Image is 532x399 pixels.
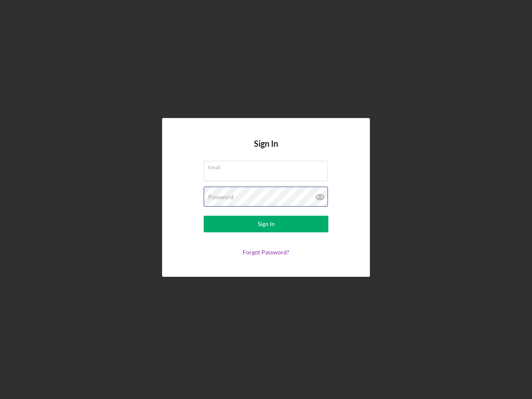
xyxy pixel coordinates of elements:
[208,161,328,170] label: Email
[204,216,328,232] button: Sign In
[254,139,278,161] h4: Sign In
[243,249,289,256] a: Forgot Password?
[208,194,234,200] label: Password
[258,216,275,232] div: Sign In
